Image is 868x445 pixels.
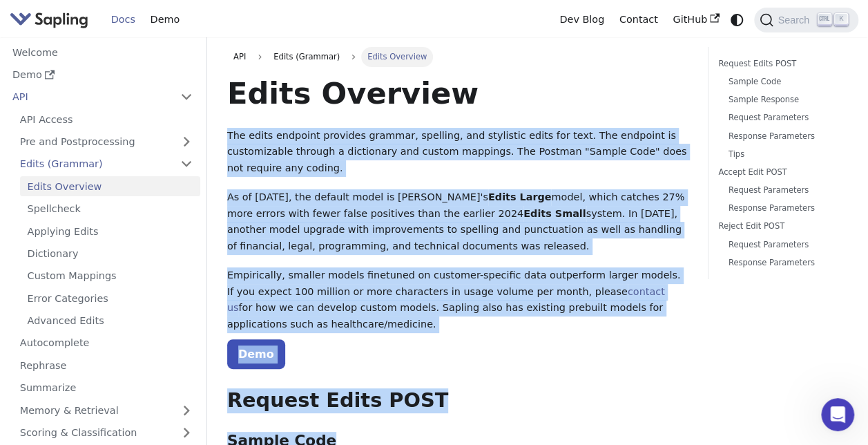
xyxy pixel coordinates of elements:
[227,75,688,112] h1: Edits Overview
[227,267,688,333] p: Empirically, smaller models finetuned on customer-specific data outperform larger models. If you ...
[727,10,747,30] button: Switch between dark and light mode (currently system mode)
[729,93,838,106] a: Sample Response
[12,355,200,375] a: Rephrase
[718,166,843,179] a: Accept Edit POST
[729,184,838,197] a: Request Parameters
[665,9,726,30] a: GitHub
[12,154,200,174] a: Edits (Grammar)
[718,57,843,70] a: Request Edits POST
[20,221,200,241] a: Applying Edits
[20,199,200,219] a: Spellcheck
[12,109,200,129] a: API Access
[729,130,838,143] a: Response Parameters
[267,47,346,66] span: Edits (Grammar)
[5,42,200,62] a: Welcome
[20,311,200,331] a: Advanced Edits
[20,266,200,286] a: Custom Mappings
[173,87,200,107] button: Collapse sidebar category 'API'
[20,288,200,308] a: Error Categories
[718,220,843,233] a: Reject Edit POST
[227,47,688,66] nav: Breadcrumbs
[5,87,173,107] a: API
[729,238,838,252] a: Request Parameters
[12,132,200,152] a: Pre and Postprocessing
[10,10,93,30] a: Sapling.ai
[361,47,434,66] span: Edits Overview
[729,148,838,161] a: Tips
[729,202,838,215] a: Response Parameters
[552,9,611,30] a: Dev Blog
[227,339,285,369] a: Demo
[523,208,586,219] strong: Edits Small
[20,244,200,264] a: Dictionary
[10,10,88,30] img: Sapling.ai
[488,191,552,202] strong: Edits Large
[104,9,143,30] a: Docs
[612,9,666,30] a: Contact
[12,400,200,420] a: Memory & Retrieval
[227,47,253,66] a: API
[821,398,854,431] iframe: Intercom live chat
[12,333,200,353] a: Autocomplete
[729,256,838,269] a: Response Parameters
[227,388,688,413] h2: Request Edits POST
[773,15,818,26] span: Search
[12,423,200,443] a: Scoring & Classification
[729,111,838,124] a: Request Parameters
[143,9,187,30] a: Demo
[227,286,665,314] a: contact us
[20,176,200,196] a: Edits Overview
[233,52,246,61] span: API
[12,378,200,398] a: Summarize
[834,13,848,26] kbd: K
[754,8,858,32] button: Search (Ctrl+K)
[227,128,688,177] p: The edits endpoint provides grammar, spelling, and stylistic edits for text. The endpoint is cust...
[5,65,200,85] a: Demo
[729,75,838,88] a: Sample Code
[227,189,688,255] p: As of [DATE], the default model is [PERSON_NAME]'s model, which catches 27% more errors with fewe...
